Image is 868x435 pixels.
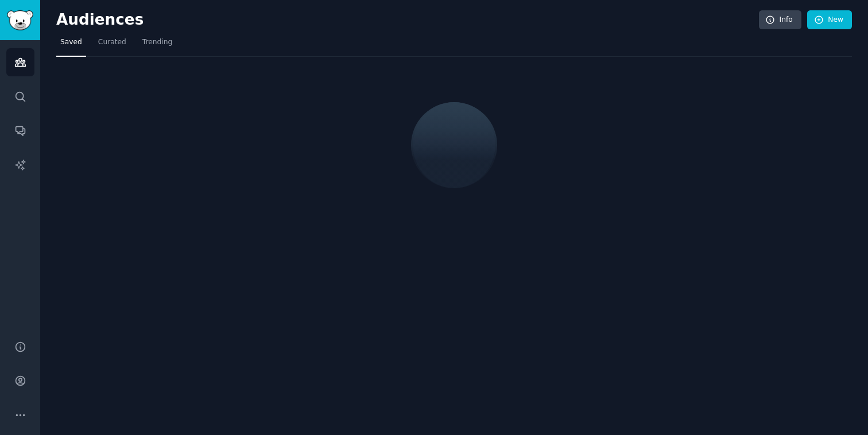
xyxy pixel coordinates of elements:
span: Curated [98,37,126,48]
a: Curated [94,33,130,57]
a: Saved [56,33,86,57]
h2: Audiences [56,11,759,29]
a: New [807,10,852,30]
a: Info [759,10,801,30]
span: Saved [60,37,82,48]
span: Trending [142,37,172,48]
img: GummySearch logo [7,10,33,30]
a: Trending [138,33,176,57]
